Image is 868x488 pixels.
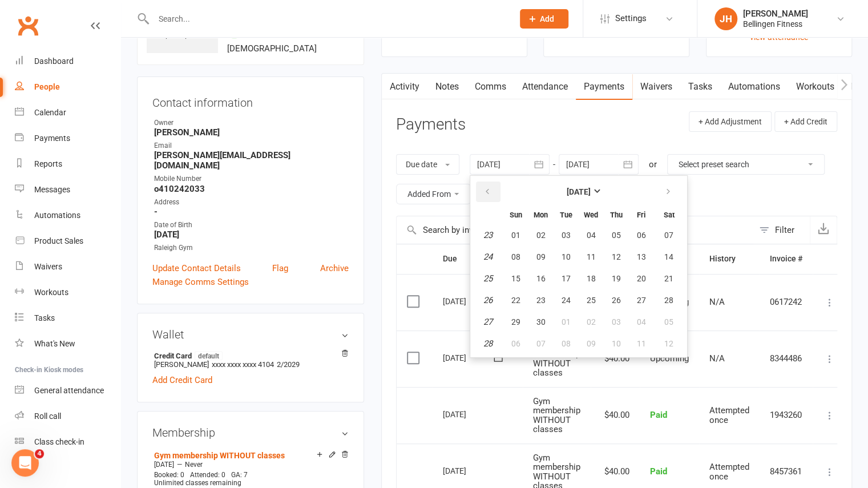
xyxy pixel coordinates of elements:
a: Update Contact Details [152,261,241,275]
button: 29 [504,312,528,332]
button: 11 [629,333,653,354]
span: 24 [562,296,571,305]
button: 01 [554,312,578,332]
span: Unlimited classes remaining [154,479,241,487]
span: Attempted once [709,405,749,425]
span: Upcoming [650,353,689,364]
button: 07 [655,225,684,245]
span: default [195,351,223,360]
em: 23 [483,230,492,240]
div: Calendar [34,108,66,117]
small: Monday [534,211,548,219]
td: $40.00 [591,330,640,387]
span: 22 [511,296,520,305]
button: + Add Credit [774,111,837,132]
span: Gym membership WITHOUT classes [533,340,580,378]
span: Booked: 0 [154,471,184,479]
div: Raleigh Gym [154,243,349,253]
a: Waivers [15,254,120,280]
span: 27 [637,296,646,305]
span: 13 [637,252,646,261]
div: [DATE] [443,462,495,479]
button: 14 [655,247,684,267]
h3: Wallet [152,328,349,341]
div: Workouts [34,288,68,297]
strong: [PERSON_NAME][EMAIL_ADDRESS][DOMAIN_NAME] [154,150,349,171]
a: Activity [382,74,427,100]
button: 02 [579,312,603,332]
div: Address [154,197,349,208]
span: 15 [511,274,520,283]
div: Product Sales [34,236,83,245]
span: 09 [587,339,596,348]
div: Automations [34,211,80,220]
button: + Add Adjustment [689,111,772,132]
span: Settings [615,6,647,31]
button: 05 [604,225,628,245]
span: [DATE] [154,461,174,469]
strong: [DATE] [567,187,591,196]
button: 09 [579,333,603,354]
button: 06 [629,225,653,245]
small: Tuesday [560,211,572,219]
button: 12 [604,247,628,267]
span: 2/2029 [277,360,300,369]
a: Flag [272,261,288,275]
button: 09 [529,247,553,267]
span: Gym membership WITHOUT classes [533,396,580,435]
td: 1943260 [760,387,813,443]
div: Mobile Number [154,174,349,184]
div: Messages [34,185,70,194]
span: 05 [612,231,621,240]
div: — [151,460,349,469]
span: 12 [664,339,673,348]
a: Automations [15,203,120,228]
span: 23 [536,296,546,305]
h3: Contact information [152,92,349,109]
div: Date of Birth [154,220,349,231]
div: Payments [34,134,70,143]
th: Due [433,244,523,273]
a: Manage Comms Settings [152,275,249,289]
strong: o410242033 [154,184,349,194]
span: 04 [587,231,596,240]
small: Wednesday [584,211,598,219]
span: 18 [587,274,596,283]
button: 24 [554,290,578,310]
div: Class check-in [34,437,84,446]
button: 08 [554,333,578,354]
button: 06 [504,333,528,354]
span: 06 [511,339,520,348]
a: Roll call [15,404,120,429]
div: People [34,82,60,91]
span: Never [185,461,203,469]
a: Tasks [15,305,120,331]
a: Add Credit Card [152,373,212,387]
strong: - [154,207,349,217]
span: 06 [637,231,646,240]
small: Thursday [610,211,623,219]
span: 01 [511,231,520,240]
span: N/A [709,353,725,364]
span: 25 [587,296,596,305]
button: 01 [504,225,528,245]
button: 04 [629,312,653,332]
button: 03 [604,312,628,332]
small: Friday [637,211,645,219]
span: 29 [511,317,520,326]
button: 12 [655,333,684,354]
button: 28 [655,290,684,310]
div: Email [154,140,349,151]
span: 02 [587,317,596,326]
span: [DEMOGRAPHIC_DATA] [227,43,317,54]
button: 16 [529,268,553,289]
input: Search... [150,11,505,27]
iframe: Intercom live chat [11,449,39,477]
a: view attendance [750,33,808,42]
button: 17 [554,268,578,289]
div: General attendance [34,386,104,395]
button: 03 [554,225,578,245]
span: 26 [612,296,621,305]
span: 07 [664,231,673,240]
h3: Payments [396,116,466,134]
